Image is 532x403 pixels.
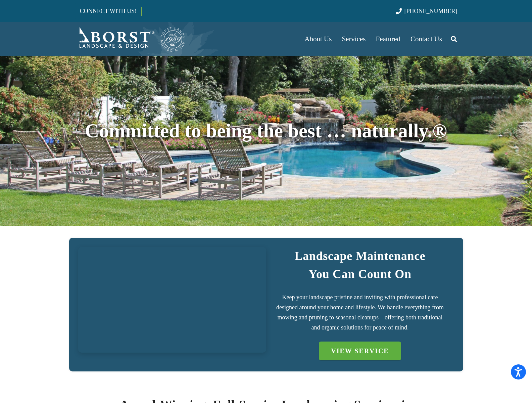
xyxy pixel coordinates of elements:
[78,247,266,353] a: IMG_7723 (1)
[294,249,425,263] strong: Landscape Maintenance
[299,22,337,56] a: About Us
[404,8,457,14] span: [PHONE_NUMBER]
[376,35,400,43] span: Featured
[371,22,405,56] a: Featured
[342,35,366,43] span: Services
[337,22,371,56] a: Services
[308,267,412,281] strong: You Can Count On
[396,8,457,14] a: [PHONE_NUMBER]
[75,26,186,52] a: Borst-Logo
[276,294,444,331] span: Keep your landscape pristine and inviting with professional care designed around your home and li...
[410,35,442,43] span: Contact Us
[304,35,332,43] span: About Us
[447,31,461,47] a: Search
[319,342,401,360] a: VIEW SERVICE
[75,3,141,19] a: CONNECT WITH US!
[85,120,447,142] span: Committed to being the best … naturally.®
[405,22,447,56] a: Contact Us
